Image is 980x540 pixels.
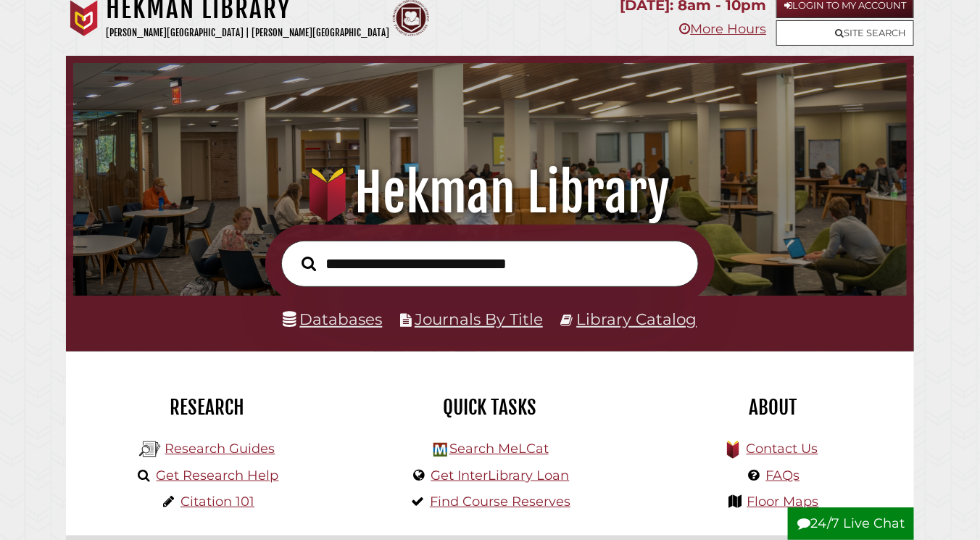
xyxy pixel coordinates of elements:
img: Hekman Library Logo [139,439,161,460]
a: Site Search [776,20,914,46]
a: More Hours [679,21,766,37]
h1: Hekman Library [88,161,892,225]
img: Hekman Library Logo [433,443,447,457]
a: FAQs [766,468,800,483]
a: Contact Us [747,441,818,457]
a: Get Research Help [157,468,279,483]
a: Journals By Title [415,310,543,328]
h2: Quick Tasks [360,395,620,420]
a: Research Guides [165,441,275,457]
a: Databases [283,310,383,328]
p: [PERSON_NAME][GEOGRAPHIC_DATA] | [PERSON_NAME][GEOGRAPHIC_DATA] [106,25,389,41]
button: Search [294,252,323,275]
a: Floor Maps [747,494,819,510]
a: Search MeLCat [449,441,549,457]
a: Library Catalog [577,310,697,328]
a: Get InterLibrary Loan [431,468,570,483]
a: Find Course Reserves [430,494,570,510]
h2: About [642,395,903,420]
h2: Research [77,395,338,420]
i: Search [302,256,316,272]
a: Citation 101 [180,494,254,510]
